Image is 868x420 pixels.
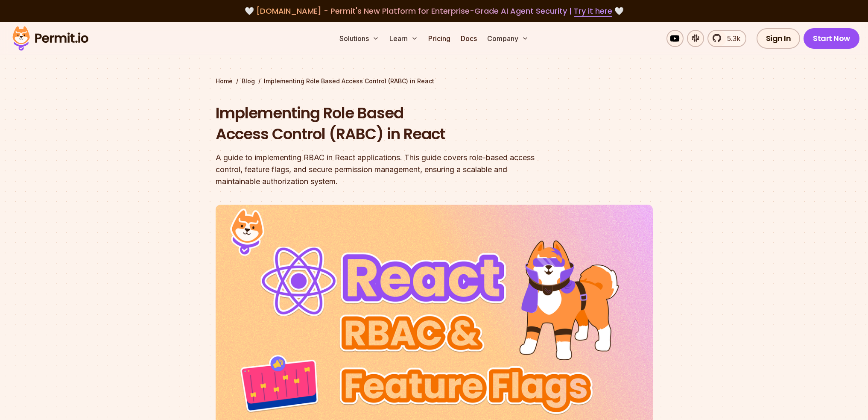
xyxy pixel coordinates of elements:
[20,5,848,17] div: 🤍 🤍
[216,77,653,85] div: / /
[757,28,801,49] a: Sign In
[9,24,92,53] img: Permit logo
[722,33,740,44] span: 5.3k
[484,30,532,47] button: Company
[216,77,233,85] a: Home
[574,6,612,17] a: Try it here
[425,30,454,47] a: Pricing
[386,30,421,47] button: Learn
[216,103,544,145] h1: Implementing Role Based Access Control (RABC) in React
[457,30,480,47] a: Docs
[336,30,383,47] button: Solutions
[216,152,544,188] div: A guide to implementing RBAC in React applications. This guide covers role-based access control, ...
[804,28,859,49] a: Start Now
[707,30,746,47] a: 5.3k
[242,77,255,85] a: Blog
[256,6,612,16] span: [DOMAIN_NAME] - Permit's New Platform for Enterprise-Grade AI Agent Security |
